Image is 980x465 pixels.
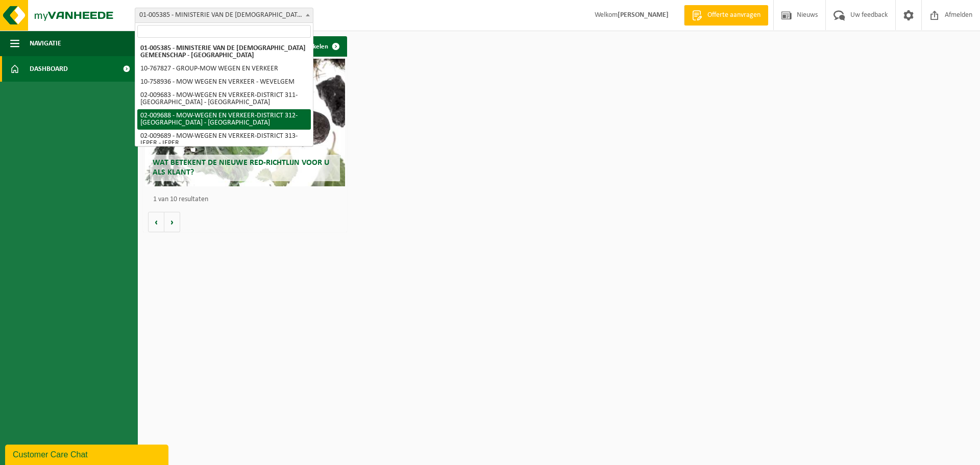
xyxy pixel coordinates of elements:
a: Offerte aanvragen [684,5,768,26]
li: 10-758936 - MOW WEGEN EN VERKEER - WEVELGEM [137,76,311,89]
li: 02-009689 - MOW-WEGEN EN VERKEER-DISTRICT 313-IEPER - IEPER [137,130,311,150]
span: 01-005385 - MINISTERIE VAN DE VLAAMSE GEMEENSCHAP - SINT-MICHIELS [135,8,313,23]
li: 02-009688 - MOW-WEGEN EN VERKEER-DISTRICT 312-[GEOGRAPHIC_DATA] - [GEOGRAPHIC_DATA] [137,109,311,130]
span: Wat betekent de nieuwe RED-richtlijn voor u als klant? [153,159,329,177]
span: Navigatie [30,31,61,56]
a: Alle artikelen [283,36,346,57]
button: Volgende [164,212,180,232]
span: Offerte aanvragen [705,10,763,20]
button: Vorige [148,212,164,232]
span: Dashboard [30,56,68,82]
strong: [PERSON_NAME] [618,11,669,19]
span: 01-005385 - MINISTERIE VAN DE VLAAMSE GEMEENSCHAP - SINT-MICHIELS [135,8,313,22]
li: 01-005385 - MINISTERIE VAN DE [DEMOGRAPHIC_DATA] GEMEENSCHAP - [GEOGRAPHIC_DATA] [137,42,311,62]
iframe: chat widget [5,443,170,465]
p: 1 van 10 resultaten [153,196,342,203]
li: 10-767827 - GROUP-MOW WEGEN EN VERKEER [137,62,311,76]
li: 02-009683 - MOW-WEGEN EN VERKEER-DISTRICT 311-[GEOGRAPHIC_DATA] - [GEOGRAPHIC_DATA] [137,89,311,109]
